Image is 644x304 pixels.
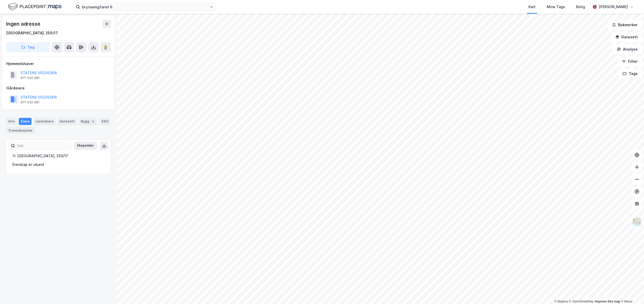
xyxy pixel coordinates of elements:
div: ESG [100,118,110,125]
img: Z [632,217,642,227]
div: Ingen adresse [6,20,41,28]
button: Ekspander [74,142,97,150]
div: Hjemmelshaver [6,61,110,67]
div: Mine Tags [547,4,565,10]
div: Datasett [58,118,77,125]
div: 3 [90,119,95,124]
div: Eiere [19,118,31,125]
div: Info [6,118,17,125]
div: Eierskap er ukjent [12,162,104,168]
div: Gårdeiere [6,85,110,91]
div: Bolig [576,4,585,10]
div: [PERSON_NAME] [599,4,628,10]
div: [GEOGRAPHIC_DATA], 250/17 [17,153,104,159]
button: Datasett [611,32,642,42]
div: Kart [528,4,536,10]
button: Bokmerker [608,20,642,30]
input: Søk på adresse, matrikkel, gårdeiere, leietakere eller personer [80,3,210,11]
button: Analyse [613,44,642,54]
div: Transaksjoner [6,127,35,134]
button: Tag [6,42,50,52]
a: Improve this map [595,300,620,303]
a: OpenStreetMap [569,300,594,303]
div: Leietakere [34,118,56,125]
button: Filter [618,56,642,67]
div: Bygg [79,118,98,125]
button: Tags [618,69,642,79]
div: 971 032 081 [21,100,40,104]
div: [GEOGRAPHIC_DATA], 250/17 [6,30,58,36]
img: logo.f888ab2527a4732fd821a326f86c7f29.svg [8,2,61,11]
input: Søk [15,142,71,150]
iframe: Chat Widget [619,280,644,304]
div: 971 032 081 [21,76,40,80]
a: Mapbox [554,300,568,303]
